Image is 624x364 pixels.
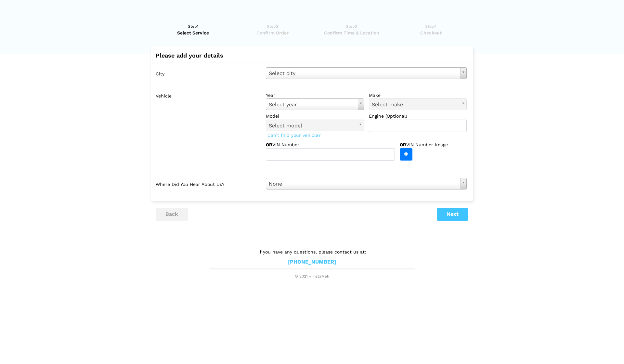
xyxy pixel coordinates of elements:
[266,113,364,119] label: model
[266,67,467,79] a: Select city
[235,30,310,36] span: Confirm Order
[269,122,355,130] span: Select model
[393,30,468,36] span: Checkout
[269,100,355,109] span: Select year
[156,67,261,79] label: City
[266,98,364,110] a: Select year
[400,141,462,148] label: VIN Number Image
[156,30,231,36] span: Select Service
[210,274,414,279] span: © 2021 - instaMek
[266,131,322,139] span: Can't find your vehicle?
[156,89,261,161] label: Vehicle
[372,100,458,109] span: Select make
[369,113,467,119] label: Engine (Optional)
[156,23,231,36] a: Step1
[156,178,261,189] label: Where did you hear about us?
[266,92,364,98] label: year
[266,178,467,189] a: None
[210,248,414,255] p: If you have any questions, please contact us at:
[266,142,272,147] strong: OR
[235,23,310,36] a: Step2
[269,180,458,188] span: None
[266,141,319,148] label: VIN Number
[156,208,188,221] button: back
[314,30,389,36] span: Confirm Time & Location
[314,23,389,36] a: Step3
[269,69,458,78] span: Select city
[369,92,467,98] label: make
[393,23,468,36] a: Step4
[369,98,467,110] a: Select make
[156,52,468,59] h2: Please add your details
[288,259,336,266] a: [PHONE_NUMBER]
[400,142,406,147] strong: OR
[266,120,364,131] a: Select model
[437,208,468,221] button: Next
